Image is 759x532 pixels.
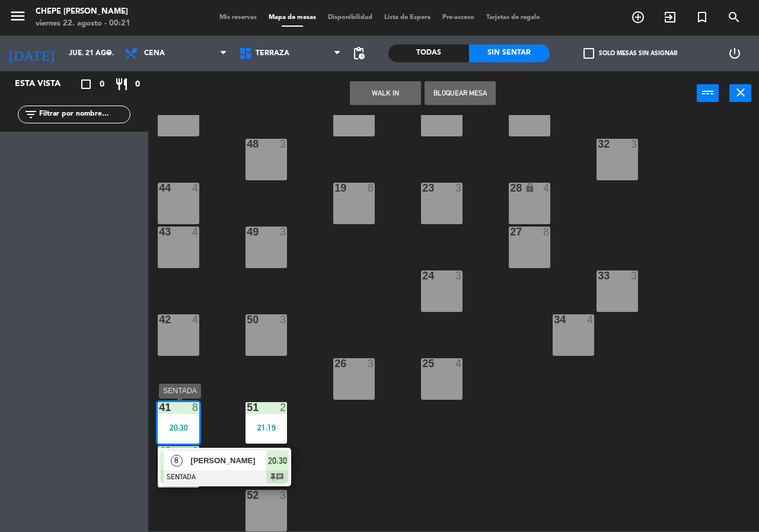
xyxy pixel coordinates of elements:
button: menu [9,7,27,29]
div: 42 [159,314,160,325]
div: 8 [192,446,199,457]
div: 3 [280,314,287,325]
span: pending_actions [352,46,366,60]
div: 34 [554,314,554,325]
div: 40 [159,446,160,457]
div: 3 [455,183,463,193]
div: 23 [422,183,423,193]
i: power_input [701,85,715,100]
div: 3 [631,139,638,149]
div: Todas [388,44,469,62]
input: Filtrar por nombre... [38,108,130,121]
div: Sin sentar [469,44,550,62]
div: 4 [587,314,594,325]
i: lock [525,183,535,193]
i: power_settings_new [728,46,742,60]
div: Chepe [PERSON_NAME] [36,6,130,18]
div: 3 [631,270,638,281]
span: Pre-acceso [436,14,480,21]
i: add_circle_outline [631,10,645,24]
div: 4 [192,227,199,237]
div: 50 [247,314,247,325]
span: Mapa de mesas [263,14,322,21]
div: 8 [368,183,375,193]
span: 8 [171,455,183,467]
div: 4 [543,183,550,193]
span: check_box_outline_blank [583,48,594,59]
div: 48 [247,139,247,149]
div: 49 [247,227,247,237]
span: Mis reservas [213,14,263,21]
button: close [729,84,751,102]
div: Esta vista [6,77,85,91]
div: 20:30 [158,423,199,432]
div: 33 [598,270,598,281]
div: 32 [598,139,598,149]
div: 8 [543,227,550,237]
span: Cena [144,49,165,58]
span: 20:30 [268,454,287,468]
div: 21:19 [245,423,287,432]
i: arrow_drop_down [101,46,116,60]
div: 3 [280,490,287,501]
button: power_input [697,84,719,102]
i: search [727,10,741,24]
div: 43 [159,227,160,237]
div: 8 [192,402,199,413]
label: Solo mesas sin asignar [583,48,677,59]
div: viernes 22. agosto - 00:21 [36,18,130,30]
button: Bloquear Mesa [425,81,496,105]
div: 3 [368,358,375,369]
span: Lista de Espera [378,14,436,21]
i: filter_list [24,107,38,122]
div: 4 [192,314,199,325]
span: [PERSON_NAME] [191,454,267,467]
div: 24 [422,270,423,281]
div: 19 [334,183,335,193]
div: 3 [455,270,463,281]
i: exit_to_app [663,10,677,24]
div: 4 [192,183,199,193]
div: 44 [159,183,160,193]
div: 41 [159,402,160,413]
span: Tarjetas de regalo [480,14,546,21]
div: 52 [247,490,247,501]
div: 2 [280,402,287,413]
div: 25 [422,358,423,369]
span: Terraza [256,49,289,58]
span: 0 [100,78,104,91]
i: close [734,85,748,100]
i: restaurant [114,77,129,91]
button: WALK IN [350,81,421,105]
i: crop_square [79,77,93,91]
div: 51 [247,402,247,413]
div: SENTADA [159,384,201,399]
div: 26 [334,358,335,369]
div: 3 [280,227,287,237]
span: Disponibilidad [322,14,378,21]
i: turned_in_not [695,10,709,24]
div: 3 [280,139,287,149]
span: 0 [135,78,140,91]
div: 4 [455,358,463,369]
i: menu [9,7,27,25]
